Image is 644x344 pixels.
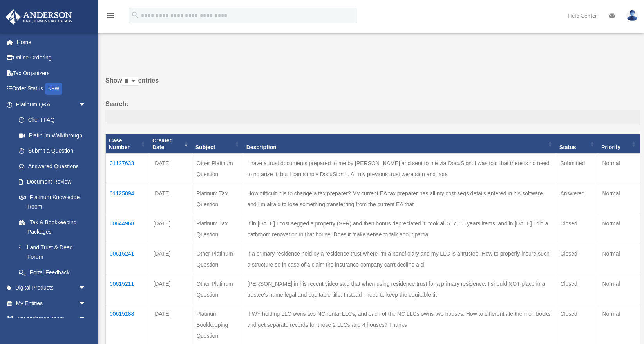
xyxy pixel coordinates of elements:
a: Portal Feedback [11,265,94,280]
td: Other Platinum Question [192,274,243,304]
a: My Anderson Teamarrow_drop_down [5,311,98,327]
a: Online Ordering [5,50,98,66]
a: Document Review [11,174,94,190]
td: If in [DATE] I cost segged a property (SFR) and then bonus depreciated it: took all 5, 7, 15 year... [243,214,556,244]
td: Normal [598,154,640,184]
a: Tax Organizers [5,65,98,81]
a: Digital Productsarrow_drop_down [5,280,98,296]
a: Home [5,34,98,50]
a: Answered Questions [11,158,90,174]
td: [DATE] [149,154,192,184]
td: Platinum Tax Question [192,214,243,244]
label: Search: [105,99,640,124]
td: Answered [556,184,598,214]
td: Normal [598,184,640,214]
td: Normal [598,274,640,304]
a: Submit a Question [11,143,94,159]
a: Land Trust & Deed Forum [11,240,94,265]
a: Tax & Bookkeeping Packages [11,214,94,240]
th: Subject: activate to sort column ascending [192,134,243,154]
span: arrow_drop_down [78,311,94,327]
a: Order StatusNEW [5,81,98,97]
select: Showentries [122,77,138,86]
td: Closed [556,214,598,244]
td: How difficult it is to change a tax preparer? My current EA tax preparer has all my cost segs det... [243,184,556,214]
span: arrow_drop_down [78,295,94,312]
td: If a primary residence held by a residence trust where I'm a beneficiary and my LLC is a trustee.... [243,244,556,274]
img: Anderson Advisors Platinum Portal [4,9,74,25]
td: Platinum Tax Question [192,184,243,214]
td: Normal [598,244,640,274]
td: Closed [556,274,598,304]
img: User Pic [626,10,638,21]
a: Platinum Q&Aarrow_drop_down [5,97,94,112]
td: Other Platinum Question [192,154,243,184]
i: menu [106,11,115,20]
input: Search: [105,110,640,124]
td: Submitted [556,154,598,184]
span: arrow_drop_down [78,97,94,113]
td: 00644968 [106,214,149,244]
div: NEW [45,83,62,95]
a: Platinum Knowledge Room [11,189,94,214]
a: Client FAQ [11,112,94,128]
td: [DATE] [149,274,192,304]
td: [DATE] [149,244,192,274]
span: arrow_drop_down [78,280,94,296]
td: 00615211 [106,274,149,304]
td: I have a trust documents prepared to me by [PERSON_NAME] and sent to me via DocuSign. I was told ... [243,154,556,184]
i: search [131,11,139,19]
a: Platinum Walkthrough [11,128,94,143]
th: Description: activate to sort column ascending [243,134,556,154]
td: 01125894 [106,184,149,214]
td: [DATE] [149,184,192,214]
td: 00615241 [106,244,149,274]
td: Normal [598,214,640,244]
th: Created Date: activate to sort column ascending [149,134,192,154]
td: Closed [556,244,598,274]
td: 01127633 [106,154,149,184]
th: Status: activate to sort column ascending [556,134,598,154]
a: My Entitiesarrow_drop_down [5,295,98,311]
td: Other Platinum Question [192,244,243,274]
td: [PERSON_NAME] in his recent video said that when using residence trust for a primary residence, I... [243,274,556,304]
th: Priority: activate to sort column ascending [598,134,640,154]
a: menu [106,14,115,20]
th: Case Number: activate to sort column ascending [106,134,149,154]
label: Show entries [105,75,640,94]
td: [DATE] [149,214,192,244]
